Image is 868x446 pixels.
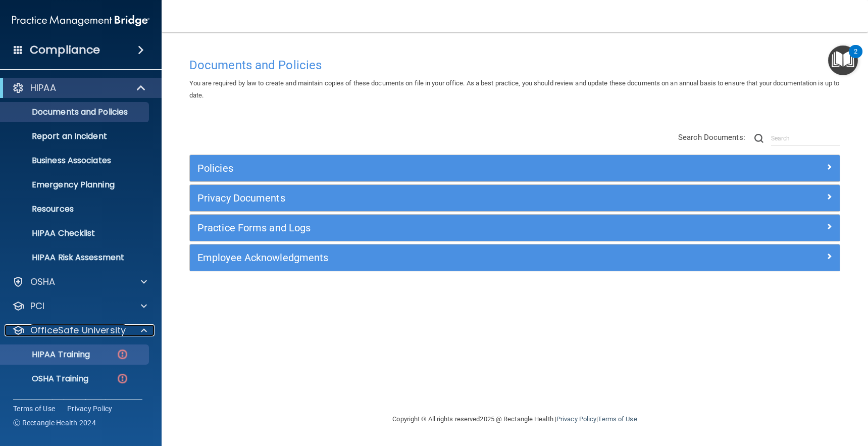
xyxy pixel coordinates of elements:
input: Search [771,131,840,146]
p: Emergency Planning [7,180,144,190]
p: HIPAA Risk Assessment [7,253,144,263]
p: HIPAA [30,82,56,94]
p: Continuing Education [7,398,144,408]
p: PCI [30,300,44,312]
h5: Practice Forms and Logs [197,222,670,233]
div: Copyright © All rights reserved 2025 @ Rectangle Health | | [331,403,699,435]
a: Policies [197,160,832,176]
p: OfficeSafe University [30,324,126,336]
a: Privacy Policy [67,404,113,414]
p: Resources [7,204,144,214]
a: Terms of Use [13,404,55,414]
img: danger-circle.6113f641.png [116,372,129,385]
a: Terms of Use [598,415,637,423]
a: OfficeSafe University [12,324,147,336]
span: You are required by law to create and maintain copies of these documents on file in your office. ... [189,79,839,99]
p: Documents and Policies [7,107,144,117]
a: HIPAA [12,82,146,94]
p: HIPAA Checklist [7,228,144,238]
h5: Privacy Documents [197,192,670,204]
a: Practice Forms and Logs [197,220,832,236]
a: Employee Acknowledgments [197,250,832,266]
a: PCI [12,300,147,312]
h5: Policies [197,163,670,174]
div: 2 [854,52,857,65]
span: Search Documents: [678,133,745,142]
img: danger-circle.6113f641.png [116,348,129,361]
iframe: Drift Widget Chat Controller [693,374,856,415]
p: HIPAA Training [7,350,90,360]
h5: Employee Acknowledgments [197,252,670,263]
span: Ⓒ Rectangle Health 2024 [13,418,96,428]
a: Privacy Documents [197,190,832,206]
button: Open Resource Center, 2 new notifications [828,45,858,75]
p: OSHA Training [7,374,88,384]
p: Business Associates [7,156,144,166]
a: Privacy Policy [556,415,596,423]
h4: Documents and Policies [189,59,840,72]
img: ic-search.3b580494.png [754,134,763,143]
p: OSHA [30,276,56,288]
p: Report an Incident [7,131,144,141]
a: OSHA [12,276,147,288]
h4: Compliance [30,43,100,57]
img: PMB logo [12,11,149,31]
